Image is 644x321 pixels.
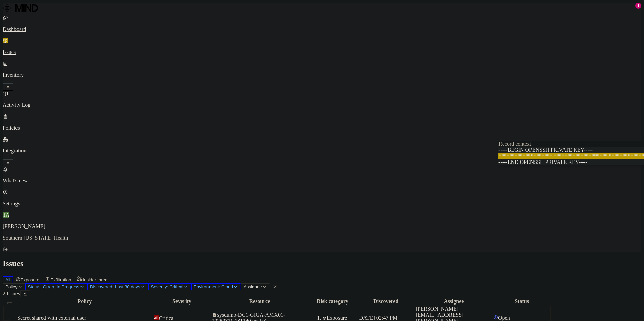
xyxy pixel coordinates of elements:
[17,315,86,321] span: Secret shared with external user
[357,298,414,305] div: Discovered
[151,284,183,289] span: Severity: Critical
[3,235,641,241] p: Southern [US_STATE] Health
[3,72,641,78] p: Inventory
[493,315,498,320] img: status-open.svg
[4,319,9,321] button: Select row
[3,26,641,32] p: Dashboard
[3,291,20,296] span: 2 Issues
[5,277,10,282] span: All
[3,148,641,154] p: Integrations
[635,3,641,9] div: 1
[3,212,9,218] span: TA
[244,284,262,289] span: Assignee
[50,277,71,282] span: Exfiltration
[357,315,397,321] span: [DATE] 02:47 PM
[28,284,79,289] span: Status: Open, In Progress
[90,284,140,289] span: Discovered: Last 30 days
[3,259,641,268] h2: Issues
[212,298,308,305] div: Resource
[159,315,175,321] span: Critical
[17,298,152,305] div: Policy
[154,298,211,305] div: Severity
[3,49,641,55] p: Issues
[21,277,39,282] span: Exposure
[3,178,641,184] p: What's new
[309,298,356,305] div: Risk category
[194,284,233,289] span: Environment: Cloud
[5,284,18,289] span: Policy
[83,277,109,282] span: Insider threat
[7,302,12,304] button: Select all
[3,125,641,131] p: Policies
[416,298,492,305] div: Assignee
[498,315,510,321] span: Open
[154,315,159,320] img: severity-critical.svg
[3,102,641,108] p: Activity Log
[322,315,356,321] div: Exposure
[493,298,550,305] div: Status
[3,201,641,207] p: Settings
[3,3,38,13] img: MIND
